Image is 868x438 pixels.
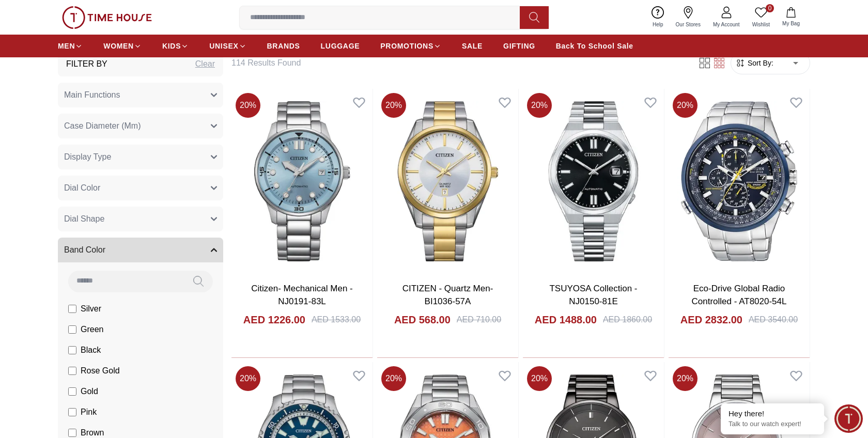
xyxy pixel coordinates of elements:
span: Wishlist [748,21,774,28]
span: Case Diameter (Mm) [64,120,141,132]
span: LUGGAGE [321,41,360,51]
a: Our Stores [670,4,707,30]
button: My Bag [776,5,806,29]
button: Display Type [58,145,223,169]
span: SALE [462,41,483,51]
h6: 114 Results Found [231,57,685,69]
span: 20 % [236,93,260,118]
span: Dial Color [64,182,100,194]
button: Band Color [58,238,223,262]
a: LUGGAGE [321,37,360,55]
a: PROMOTIONS [380,37,441,55]
h3: Filter By [66,58,107,70]
input: Brown [68,429,76,437]
input: Pink [68,408,76,416]
div: Chat Widget [834,404,863,433]
h4: AED 2832.00 [680,312,742,327]
span: Main Functions [64,89,120,101]
a: SALE [462,37,483,55]
a: 0Wishlist [746,4,776,30]
a: CITIZEN - Quartz Men-BI1036-57A [402,284,493,307]
input: Black [68,346,76,354]
a: TSUYOSA Collection - NJ0150-81E [549,284,637,307]
a: MEN [58,37,83,55]
span: Back To School Sale [556,41,633,51]
input: Green [68,325,76,334]
img: Citizen- Mechanical Men - NJ0191-83L [231,89,373,274]
img: CITIZEN - Quartz Men-BI1036-57A [377,89,518,274]
button: Sort By: [735,58,773,68]
span: Gold [81,385,98,398]
span: Black [81,344,101,356]
span: Dial Shape [64,213,104,225]
a: Help [646,4,670,30]
input: Gold [68,387,76,396]
a: KIDS [162,37,189,55]
img: Eco-Drive Global Radio Controlled - AT8020-54L [669,89,810,274]
span: Silver [81,303,101,315]
span: KIDS [162,41,181,51]
button: Dial Shape [58,207,223,231]
div: AED 1860.00 [603,314,652,326]
div: AED 710.00 [457,314,501,326]
input: Silver [68,305,76,313]
img: ... [62,6,152,29]
span: Rose Gold [81,365,120,377]
h4: AED 1488.00 [535,312,597,327]
span: 20 % [236,366,260,391]
span: Display Type [64,151,111,163]
span: MEN [58,41,75,51]
span: 20 % [527,93,552,118]
input: Rose Gold [68,367,76,375]
span: Our Stores [672,21,705,28]
button: Case Diameter (Mm) [58,114,223,138]
a: Citizen- Mechanical Men - NJ0191-83L [251,284,353,307]
span: Green [81,323,103,336]
span: GIFTING [503,41,535,51]
span: Sort By: [746,58,773,68]
a: WOMEN [103,37,142,55]
img: TSUYOSA Collection - NJ0150-81E [523,89,664,274]
span: 20 % [673,366,698,391]
h4: AED 568.00 [394,312,451,327]
p: Talk to our watch expert! [729,420,816,429]
a: UNISEX [209,37,246,55]
span: WOMEN [103,41,134,51]
span: BRANDS [267,41,300,51]
button: Dial Color [58,176,223,200]
span: 0 [766,4,774,12]
button: Main Functions [58,83,223,107]
div: Hey there! [729,409,816,419]
a: Eco-Drive Global Radio Controlled - AT8020-54L [692,284,787,307]
div: Clear [195,58,215,70]
span: UNISEX [209,41,238,51]
span: Pink [81,406,97,418]
div: AED 3540.00 [749,314,798,326]
span: 20 % [381,93,406,118]
span: Band Color [64,244,105,256]
h4: AED 1226.00 [243,312,305,327]
span: PROMOTIONS [380,41,433,51]
span: My Bag [778,20,804,27]
span: 20 % [381,366,406,391]
div: AED 1533.00 [312,314,361,326]
span: 20 % [527,366,552,391]
span: My Account [709,21,744,28]
span: Help [648,21,668,28]
a: BRANDS [267,37,300,55]
a: Back To School Sale [556,37,633,55]
a: GIFTING [503,37,535,55]
span: 20 % [673,93,698,118]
